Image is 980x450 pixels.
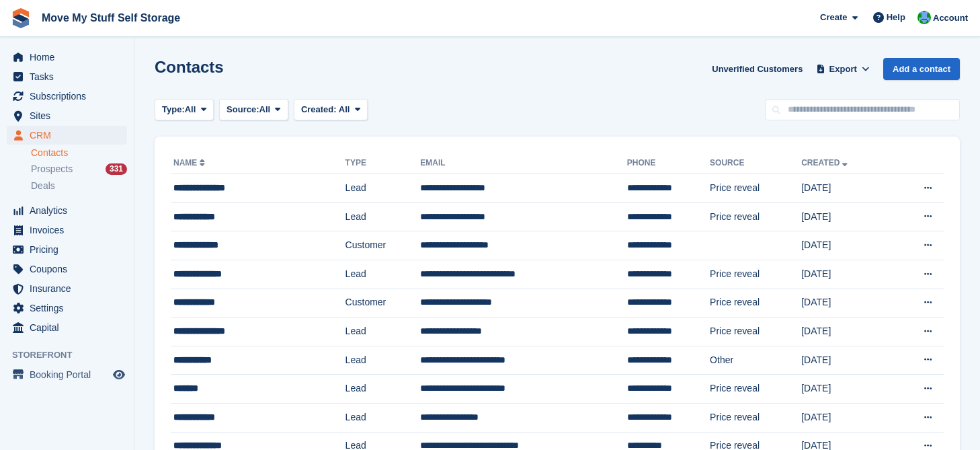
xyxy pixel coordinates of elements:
[710,403,801,432] td: Price reveal
[36,7,186,29] a: Move My Stuff Self Storage
[30,87,110,106] span: Subscriptions
[7,318,127,337] a: menu
[7,299,127,317] a: menu
[801,403,892,432] td: [DATE]
[801,346,892,375] td: [DATE]
[710,317,801,346] td: Price reveal
[30,260,110,278] span: Coupons
[345,202,421,231] td: Lead
[31,147,127,159] a: Contacts
[12,348,134,362] span: Storefront
[7,221,127,239] a: menu
[155,58,224,76] h1: Contacts
[106,163,127,175] div: 331
[30,365,110,384] span: Booking Portal
[31,179,127,193] a: Deals
[420,153,626,174] th: Email
[706,58,808,80] a: Unverified Customers
[30,279,110,298] span: Insurance
[155,99,214,121] button: Type: All
[710,174,801,203] td: Price reveal
[710,346,801,375] td: Other
[820,11,847,24] span: Create
[883,58,960,80] a: Add a contact
[30,48,110,67] span: Home
[345,231,421,260] td: Customer
[219,99,288,121] button: Source: All
[30,318,110,337] span: Capital
[710,260,801,289] td: Price reveal
[801,174,892,203] td: [DATE]
[345,403,421,432] td: Lead
[7,260,127,278] a: menu
[259,103,271,116] span: All
[30,240,110,259] span: Pricing
[345,317,421,346] td: Lead
[7,279,127,298] a: menu
[7,87,127,106] a: menu
[627,153,710,174] th: Phone
[162,103,185,116] span: Type:
[31,163,73,176] span: Prospects
[345,153,421,174] th: Type
[345,375,421,404] td: Lead
[7,67,127,86] a: menu
[30,221,110,239] span: Invoices
[7,240,127,259] a: menu
[7,365,127,384] a: menu
[30,106,110,125] span: Sites
[173,158,208,167] a: Name
[345,260,421,289] td: Lead
[829,63,857,76] span: Export
[345,289,421,317] td: Customer
[31,162,127,176] a: Prospects 331
[7,48,127,67] a: menu
[30,126,110,145] span: CRM
[801,317,892,346] td: [DATE]
[30,201,110,220] span: Analytics
[710,202,801,231] td: Price reveal
[813,58,872,80] button: Export
[7,106,127,125] a: menu
[294,99,368,121] button: Created: All
[227,103,259,116] span: Source:
[801,260,892,289] td: [DATE]
[185,103,196,116] span: All
[345,174,421,203] td: Lead
[801,202,892,231] td: [DATE]
[801,231,892,260] td: [DATE]
[111,367,127,383] a: Preview store
[31,180,55,192] span: Deals
[345,346,421,375] td: Lead
[801,375,892,404] td: [DATE]
[710,375,801,404] td: Price reveal
[801,289,892,317] td: [DATE]
[30,299,110,317] span: Settings
[7,201,127,220] a: menu
[710,153,801,174] th: Source
[339,104,350,114] span: All
[301,104,337,114] span: Created:
[933,11,968,25] span: Account
[801,158,850,167] a: Created
[710,289,801,317] td: Price reveal
[917,11,931,24] img: Dan
[7,126,127,145] a: menu
[30,67,110,86] span: Tasks
[887,11,905,24] span: Help
[11,8,31,28] img: stora-icon-8386f47178a22dfd0bd8f6a31ec36ba5ce8667c1dd55bd0f319d3a0aa187defe.svg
